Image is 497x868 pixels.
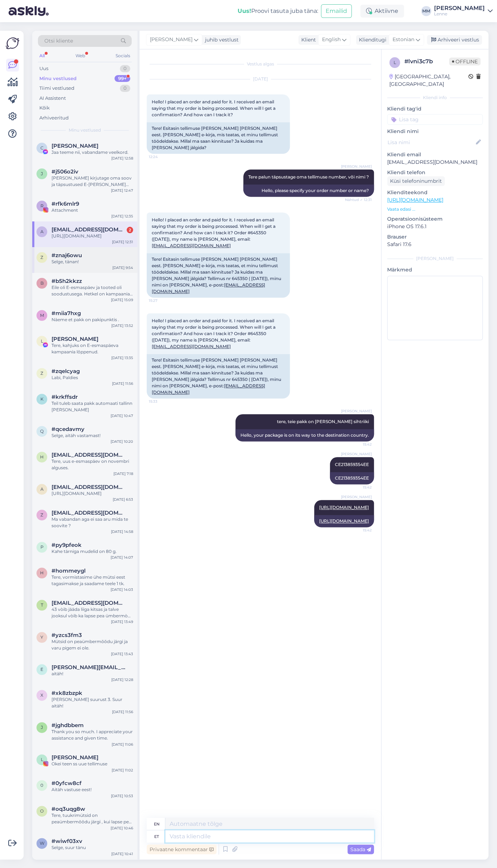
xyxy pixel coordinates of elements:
div: Ma vabandan aga ei saa aru mida te soovite ? [52,516,133,529]
span: 12:24 [149,154,176,160]
span: #qcedavmy [52,426,84,432]
span: Otsi kliente [44,37,73,45]
div: Küsi telefoninumbrit [387,176,445,186]
span: annavaldmaa@gmail.com [52,484,126,490]
div: Thank you so much. I appreciate your assistance and given time. [52,729,133,741]
span: #jghdbbem [52,722,84,729]
img: Askly Logo [6,36,19,50]
span: #rfk6mlr9 [52,201,79,207]
div: [DATE] 15:09 [111,297,133,303]
div: [DATE] 10:46 [111,825,133,830]
span: #zqelcyag [52,368,80,374]
button: Emailid [321,4,352,18]
div: Proovi tasuta juba täna: [238,7,318,15]
div: [DATE] 10:41 [111,851,133,856]
span: #wiwf03xv [52,838,82,844]
div: [PERSON_NAME] [434,5,485,11]
span: b [40,280,44,286]
div: [DATE] 14:58 [111,529,133,534]
div: # lvni3c7b [404,57,449,66]
p: Operatsioonisüsteem [387,215,483,223]
div: Kahe tärniga mudelid on 80 g. [52,548,133,555]
span: j [41,725,43,730]
div: AI Assistent [39,95,66,102]
div: [DATE] 11:06 [112,741,133,747]
span: Nähtud ✓ 12:31 [345,197,372,202]
div: [DATE] 11:02 [112,767,133,773]
a: [URL][DOMAIN_NAME] [319,505,369,510]
span: Hello! I placed an order and paid for it. I received an email saying that my order is being proce... [152,318,277,349]
input: Lisa nimi [388,138,474,146]
span: Christella Roosmets [52,143,98,149]
span: edith.jants@gmail.com [52,664,126,671]
div: juhib vestlust [202,36,239,44]
div: [DATE] 12:47 [111,188,133,193]
span: #znaj6owu [52,252,82,259]
div: [DATE] 9:54 [112,265,133,270]
span: Saada [350,846,371,852]
div: [GEOGRAPHIC_DATA], [GEOGRAPHIC_DATA] [389,73,468,88]
div: [DATE] 13:43 [111,651,133,657]
span: 15:27 [149,298,176,303]
span: a [40,229,44,234]
div: [PERSON_NAME] [387,255,483,262]
span: 15:42 [345,442,372,447]
span: Tere palun täpsustage oma tellimuse number, või nimi ? [248,174,369,180]
span: z [40,512,43,518]
span: #0yfcw8cf [52,780,82,786]
span: Minu vestlused [69,127,101,133]
span: Laura Kõrtsmann [52,754,98,761]
a: [URL][DOMAIN_NAME] [387,197,443,203]
div: Näeme et pakk on pakipunktis . [52,317,133,323]
span: w [40,840,44,846]
div: Aitäh vastuse eest! [52,786,133,793]
div: [DATE] 12:58 [111,156,133,161]
div: [DATE] [147,76,374,82]
span: English [322,36,341,44]
span: L [41,338,43,344]
span: [PERSON_NAME] [341,451,372,457]
p: Kliendi nimi [387,128,483,135]
div: Eile oli E-esmaspäev ja tooted oli soodustusega. Hetkel on kampaania lõppenud. [52,284,133,297]
div: et [154,830,159,842]
div: Aktiivne [360,5,404,18]
div: [DATE] 12:35 [111,214,133,219]
span: #b5h2kkzz [52,278,82,284]
div: [DATE] 14:03 [111,587,133,592]
span: l [394,60,396,65]
div: Tere, uus e-esmaspäev on novembri alguses. [52,458,133,471]
div: Vestlus algas [147,61,374,67]
div: 2 [127,227,133,233]
p: Vaata edasi ... [387,206,483,212]
div: [DATE] 7:18 [113,471,133,476]
span: [PERSON_NAME] [341,494,372,500]
a: [EMAIL_ADDRESS][DOMAIN_NAME] [152,243,231,248]
div: [DATE] 12:28 [111,677,133,682]
span: 15:33 [149,399,176,404]
div: [URL][DOMAIN_NAME] [52,490,133,497]
div: CE213859354EE [330,472,374,484]
div: Selge, suur tänu [52,844,133,851]
div: Kõik [39,104,50,112]
span: r [40,203,44,209]
p: Brauser [387,233,483,241]
span: z [40,371,43,376]
span: CE213859354EE [335,462,369,467]
div: [DATE] 13:49 [111,619,133,624]
span: zhenijai@inbox.lv [52,510,126,516]
div: Klient [298,36,316,44]
div: MM [421,6,431,16]
div: Uus [39,65,48,72]
div: Klienditugi [356,36,386,44]
span: Liisi Jürgenson [52,336,98,342]
span: 15:42 [345,485,372,490]
div: Tere, kahjuks on E-esmaspäeva kampaania lõppenud. [52,342,133,355]
div: [DATE] 13:52 [111,323,133,328]
p: Märkmed [387,266,483,274]
div: All [38,51,46,60]
div: Tere! Esitasin tellimuse [PERSON_NAME] [PERSON_NAME] eest. [PERSON_NAME] e-kirja, mis teatas, et ... [147,122,290,154]
span: [PERSON_NAME] [150,36,193,44]
div: 0 [120,85,130,92]
span: a [40,486,44,492]
div: Privaatne kommentaar [147,844,216,854]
